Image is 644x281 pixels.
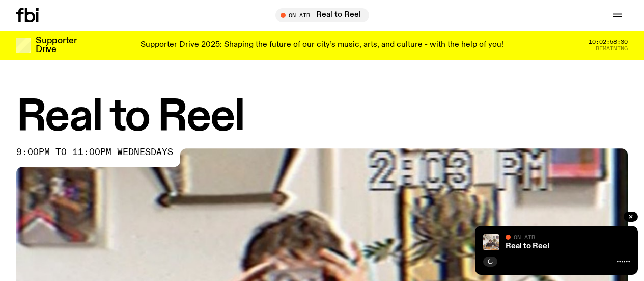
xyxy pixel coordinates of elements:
[596,46,628,52] span: Remaining
[275,8,369,22] button: On AirReal to Reel
[16,97,628,138] h1: Real to Reel
[514,234,535,240] span: On Air
[483,234,499,250] img: Jasper Craig Adams holds a vintage camera to his eye, obscuring his face. He is wearing a grey ju...
[36,37,76,54] h3: Supporter Drive
[589,39,628,45] span: 10:02:58:30
[141,41,503,50] p: Supporter Drive 2025: Shaping the future of our city’s music, arts, and culture - with the help o...
[16,148,173,157] span: 9:00pm to 11:00pm wednesdays
[506,242,549,250] a: Real to Reel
